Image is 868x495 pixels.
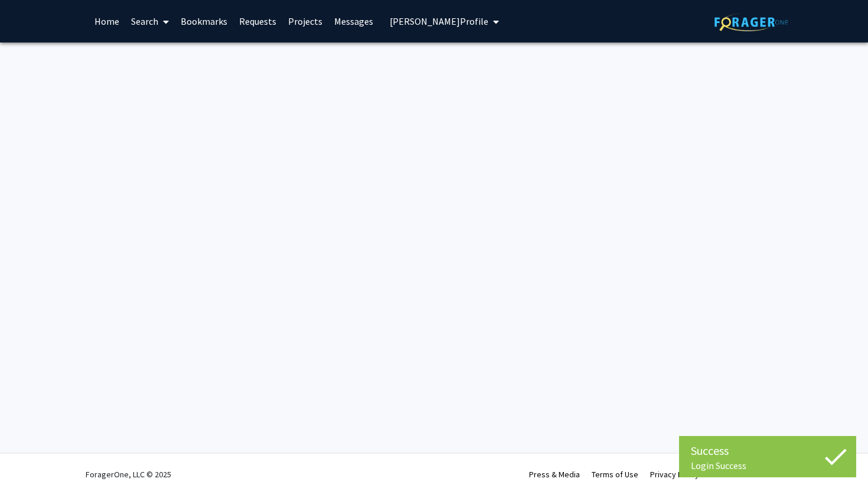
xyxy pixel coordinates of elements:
a: Bookmarks [175,1,233,42]
div: Login Success [691,460,844,471]
div: ForagerOne, LLC © 2025 [86,454,171,495]
a: Privacy Policy [650,469,699,480]
a: Terms of Use [592,469,638,480]
a: Projects [282,1,328,42]
a: Messages [328,1,379,42]
a: Home [89,1,125,42]
a: Press & Media [529,469,580,480]
span: [PERSON_NAME] Profile [390,15,488,27]
a: Search [125,1,175,42]
a: Requests [233,1,282,42]
div: Success [691,442,844,460]
img: ForagerOne Logo [714,13,788,31]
